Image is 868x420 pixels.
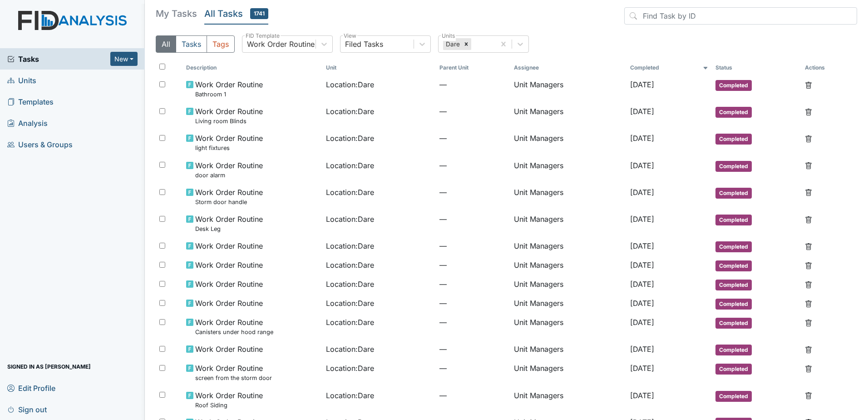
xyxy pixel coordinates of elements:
span: Analysis [7,116,48,130]
span: Location : Dare [326,240,374,251]
span: — [439,279,507,290]
span: [DATE] [630,318,654,327]
span: [DATE] [630,107,654,116]
span: Work Order Routine [195,260,263,270]
small: Living room Blinds [195,117,263,125]
span: — [439,160,507,171]
button: New [110,52,138,66]
span: [DATE] [630,215,654,224]
span: — [439,298,507,309]
a: Delete [805,344,812,355]
td: Unit Managers [510,359,626,386]
span: Work Order Routine [195,344,263,355]
span: Location : Dare [326,317,374,328]
a: Delete [805,298,812,309]
span: — [439,344,507,355]
a: Delete [805,160,812,171]
small: Desk Leg [195,225,263,233]
span: Location : Dare [326,187,374,198]
span: Location : Dare [326,390,374,401]
td: Unit Managers [510,256,626,275]
th: Toggle SortBy [712,60,801,75]
span: Location : Dare [326,160,374,171]
span: [DATE] [630,134,654,143]
th: Toggle SortBy [322,60,436,75]
a: Delete [805,79,812,90]
span: — [439,240,507,251]
span: Work Order Routine [195,298,263,309]
a: Delete [805,240,812,251]
span: Location : Dare [326,260,374,270]
small: Canisters under hood range [195,328,273,336]
span: — [439,390,507,401]
span: — [439,260,507,270]
a: Delete [805,363,812,374]
td: Unit Managers [510,275,626,294]
td: Unit Managers [510,294,626,313]
span: Location : Dare [326,363,374,374]
a: Delete [805,133,812,144]
span: Location : Dare [326,279,374,290]
span: Location : Dare [326,79,374,90]
td: Unit Managers [510,102,626,129]
small: Storm door handle [195,198,263,206]
span: Completed [715,215,752,225]
a: Delete [805,279,812,290]
span: Location : Dare [326,214,374,225]
span: Completed [715,241,752,252]
span: Work Order Routine screen from the storm door [195,363,272,382]
button: All [156,35,176,53]
span: [DATE] [630,280,654,289]
a: Delete [805,317,812,328]
td: Unit Managers [510,129,626,156]
span: Completed [715,345,752,355]
span: Work Order Routine Storm door handle [195,187,263,206]
button: Tags [207,35,235,53]
small: Bathroom 1 [195,90,263,99]
button: Tasks [176,35,207,53]
span: — [439,133,507,144]
span: — [439,187,507,198]
div: Dare [443,38,461,50]
span: Completed [715,318,752,329]
span: [DATE] [630,161,654,170]
td: Unit Managers [510,313,626,340]
span: — [439,79,507,90]
div: Filed Tasks [345,39,383,50]
a: Delete [805,187,812,198]
span: Completed [715,80,752,91]
span: Completed [715,107,752,118]
span: Location : Dare [326,133,374,144]
span: [DATE] [630,241,654,250]
span: Sign out [7,402,47,416]
span: [DATE] [630,299,654,308]
span: Edit Profile [7,381,55,395]
span: — [439,214,507,225]
span: Location : Dare [326,298,374,309]
span: Work Order Routine Desk Leg [195,214,263,233]
input: Toggle All Rows Selected [159,64,165,70]
span: Units [7,73,36,87]
span: Work Order Routine Canisters under hood range [195,317,273,336]
span: Work Order Routine Bathroom 1 [195,79,263,99]
th: Toggle SortBy [626,60,712,75]
span: [DATE] [630,345,654,354]
span: — [439,363,507,374]
span: Completed [715,391,752,402]
span: Completed [715,299,752,310]
td: Unit Managers [510,386,626,413]
span: [DATE] [630,364,654,373]
a: Delete [805,106,812,117]
h5: My Tasks [156,7,197,20]
div: Type filter [156,35,235,53]
span: Completed [715,134,752,145]
span: Work Order Routine door alarm [195,160,263,180]
span: Users & Groups [7,137,73,151]
td: Unit Managers [510,340,626,359]
td: Unit Managers [510,237,626,256]
th: Assignee [510,60,626,75]
th: Actions [801,60,847,75]
span: [DATE] [630,260,654,270]
td: Unit Managers [510,156,626,183]
th: Toggle SortBy [436,60,510,75]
